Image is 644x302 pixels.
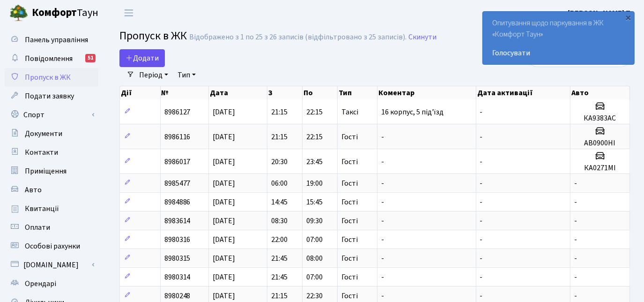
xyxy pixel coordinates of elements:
[408,33,437,42] a: Скинути
[213,272,235,282] span: [DATE]
[306,291,323,301] span: 22:30
[164,157,191,167] span: 8986017
[341,198,358,206] span: Гості
[164,234,191,245] span: 8980316
[25,53,73,64] span: Повідомлення
[341,158,358,166] span: Гості
[341,217,358,225] span: Гості
[574,164,626,173] h5: КА0271МІ
[574,114,626,123] h5: КА9383АС
[164,253,191,264] span: 8980315
[483,12,634,64] div: Опитування щодо паркування в ЖК «Комфорт Таун»
[306,216,323,226] span: 09:30
[492,47,625,59] a: Голосувати
[32,5,98,21] span: Таун
[568,8,633,19] a: [PERSON_NAME] П.
[213,216,235,226] span: [DATE]
[306,272,323,282] span: 07:00
[574,139,626,148] h5: АВ0900НІ
[164,107,191,117] span: 8986127
[213,178,235,189] span: [DATE]
[5,143,98,162] a: Контакти
[574,291,577,301] span: -
[271,216,288,226] span: 08:30
[213,234,235,245] span: [DATE]
[381,291,384,301] span: -
[574,272,577,282] span: -
[381,272,384,282] span: -
[574,197,577,207] span: -
[5,162,98,181] a: Приміщення
[306,253,323,264] span: 08:00
[164,197,191,207] span: 8984886
[480,197,483,207] span: -
[480,216,483,226] span: -
[85,54,96,62] div: 51
[381,107,444,117] span: 16 корпус, 5 під'їзд
[378,86,476,99] th: Коментар
[5,218,98,237] a: Оплати
[338,86,378,99] th: Тип
[25,128,62,139] span: Документи
[341,292,358,300] span: Гості
[480,291,483,301] span: -
[303,86,338,99] th: По
[5,124,98,143] a: Документи
[271,253,288,264] span: 21:45
[341,236,358,243] span: Гості
[25,35,88,45] span: Панель управління
[381,197,384,207] span: -
[271,107,288,117] span: 21:15
[174,67,200,83] a: Тип
[381,132,384,142] span: -
[25,166,67,176] span: Приміщення
[213,253,235,264] span: [DATE]
[5,106,98,124] a: Спорт
[341,180,358,187] span: Гості
[213,107,235,117] span: [DATE]
[306,132,323,142] span: 22:15
[5,30,98,49] a: Панель управління
[480,157,483,167] span: -
[5,181,98,199] a: Авто
[271,157,288,167] span: 20:30
[5,256,98,274] a: [DOMAIN_NAME]
[476,86,570,99] th: Дата активації
[341,108,358,116] span: Таксі
[135,67,172,83] a: Період
[119,28,187,44] span: Пропуск в ЖК
[213,291,235,301] span: [DATE]
[574,178,577,189] span: -
[164,132,191,142] span: 8986116
[213,132,235,142] span: [DATE]
[480,234,483,245] span: -
[267,86,303,99] th: З
[164,272,191,282] span: 8980314
[480,107,483,117] span: -
[306,234,323,245] span: 07:00
[624,13,633,22] div: ×
[480,253,483,264] span: -
[164,216,191,226] span: 8983614
[306,107,323,117] span: 22:15
[341,133,358,141] span: Гості
[271,178,288,189] span: 06:00
[381,157,384,167] span: -
[480,178,483,189] span: -
[209,86,268,99] th: Дата
[25,241,80,251] span: Особові рахунки
[213,157,235,167] span: [DATE]
[25,204,59,214] span: Квитанції
[119,49,165,67] a: Додати
[5,87,98,106] a: Подати заявку
[25,185,42,195] span: Авто
[25,72,71,83] span: Пропуск в ЖК
[271,132,288,142] span: 21:15
[381,234,384,245] span: -
[126,53,159,63] span: Додати
[271,272,288,282] span: 21:45
[189,33,407,42] div: Відображено з 1 по 25 з 26 записів (відфільтровано з 25 записів).
[5,68,98,87] a: Пропуск в ЖК
[5,237,98,256] a: Особові рахунки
